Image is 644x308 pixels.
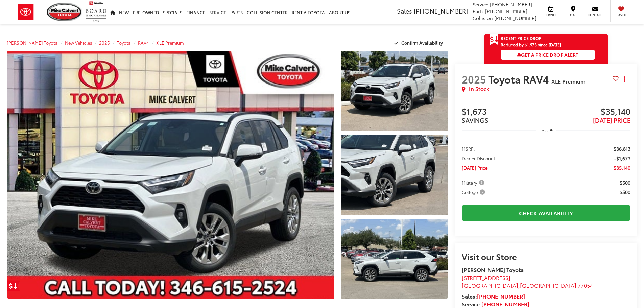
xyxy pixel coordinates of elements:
span: Confirm Availability [401,40,443,46]
span: Service [543,13,558,17]
span: $35,140 [614,164,630,171]
span: Toyota RAV4 [488,72,551,86]
a: 2025 [99,40,110,46]
h2: Visit our Store [462,252,630,261]
button: Confirm Availability [390,37,448,49]
span: Contact [588,13,603,17]
img: 2025 Toyota RAV4 XLE Premium [340,50,449,132]
a: Toyota [117,40,131,46]
span: Service [473,1,488,8]
a: Get Price Drop Alert Recent Price Drop! [484,34,608,42]
a: Expand Photo 0 [7,51,334,299]
img: Mike Calvert Toyota [47,3,82,21]
img: 2025 Toyota RAV4 XLE Premium [3,50,337,300]
span: [PHONE_NUMBER] [485,8,527,15]
span: College [462,189,486,195]
a: Expand Photo 3 [341,219,448,299]
span: In Stock [469,85,489,93]
span: 77054 [578,281,593,289]
span: Map [566,13,580,17]
span: [PHONE_NUMBER] [414,6,468,15]
span: Less [539,127,548,133]
span: Dealer Discount [462,155,495,162]
button: Less [536,124,556,136]
a: [STREET_ADDRESS] [GEOGRAPHIC_DATA],[GEOGRAPHIC_DATA] 77054 [462,274,593,289]
span: [GEOGRAPHIC_DATA] [462,281,518,289]
strong: Service: [462,300,529,308]
span: 2025 [462,72,486,86]
span: $500 [620,179,630,186]
span: [PHONE_NUMBER] [494,15,536,21]
a: RAV4 [138,40,149,46]
span: $1,673 [462,107,546,117]
span: Military [462,179,486,186]
a: Expand Photo 1 [341,51,448,131]
span: Get Price Drop Alert [490,34,499,46]
span: [STREET_ADDRESS] [462,274,510,281]
span: dropdown dots [624,76,625,82]
span: SAVINGS [462,116,488,124]
a: [PHONE_NUMBER] [477,292,525,300]
span: Collision [473,15,493,21]
strong: Sales: [462,292,525,300]
button: Military [462,179,487,186]
span: XLE Premium [551,77,586,85]
strong: [PERSON_NAME] Toyota [462,266,524,274]
span: $500 [620,189,630,195]
img: 2025 Toyota RAV4 XLE Premium [340,134,449,216]
span: Recent Price Drop! [501,35,543,41]
button: Actions [619,73,630,85]
span: $35,140 [546,107,630,117]
span: [PHONE_NUMBER] [490,1,532,8]
span: [GEOGRAPHIC_DATA] [520,281,576,289]
a: Expand Photo 2 [341,135,448,215]
span: , [462,281,593,289]
span: Get a Price Drop Alert [517,51,578,58]
span: Saved [614,13,629,17]
span: -$1,673 [614,155,630,162]
a: Get Price Drop Alert [7,280,20,291]
a: New Vehicles [65,40,92,46]
span: MSRP: [462,145,475,152]
span: [DATE] PRICE [593,116,630,124]
a: XLE Premium [156,40,184,46]
a: Check Availability [462,205,630,220]
a: [PERSON_NAME] Toyota [7,40,58,46]
img: 2025 Toyota RAV4 XLE Premium [340,218,449,300]
span: [DATE] Price: [462,164,489,171]
button: College [462,189,487,195]
a: [PHONE_NUMBER] [481,300,529,308]
span: Reduced by $1,673 since [DATE] [501,42,595,47]
span: Parts [473,8,484,15]
span: $36,813 [614,145,630,152]
span: Sales [397,6,412,15]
